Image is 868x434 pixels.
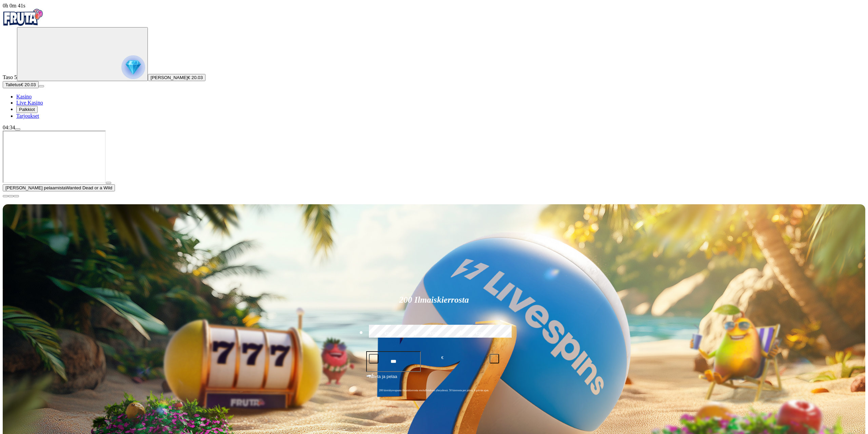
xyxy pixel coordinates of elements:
[16,100,43,106] a: Live Kasino
[5,82,21,87] span: Talletus
[3,21,43,27] a: Fruta
[188,75,203,80] span: € 20.03
[3,184,115,191] button: [PERSON_NAME] pelaamistaWanted Dead or a Wild
[3,131,106,183] iframe: Wanted Dead or a Wild
[3,125,15,130] span: 04:34
[372,373,374,377] span: €
[106,182,111,184] button: play icon
[3,9,43,26] img: Fruta
[366,373,502,386] button: Talleta ja pelaa
[17,27,148,81] button: reward progress
[16,113,39,119] a: Tarjoukset
[151,75,188,80] span: [PERSON_NAME]
[21,82,36,87] span: € 20.03
[369,354,378,363] button: minus icon
[148,74,205,81] button: [PERSON_NAME]€ 20.03
[8,195,14,197] button: chevron-down icon
[3,94,865,119] nav: Main menu
[3,81,39,88] button: Talletusplus icon€ 20.03
[413,324,455,343] label: €150
[16,106,38,113] button: Palkkiot
[441,355,443,361] span: €
[490,354,499,363] button: plus icon
[368,373,397,385] span: Talleta ja pelaa
[66,185,112,190] span: Wanted Dead or a Wild
[15,128,20,130] button: menu
[16,94,32,99] a: Kasino
[19,107,35,112] span: Palkkiot
[39,85,44,87] button: menu
[14,195,19,197] button: fullscreen icon
[459,324,501,343] label: €250
[5,185,66,190] span: [PERSON_NAME] pelaamista
[3,74,17,80] span: Taso 5
[3,9,865,119] nav: Primary
[3,195,8,197] button: close icon
[3,3,25,8] span: user session time
[367,324,409,343] label: €50
[121,55,145,79] img: reward progress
